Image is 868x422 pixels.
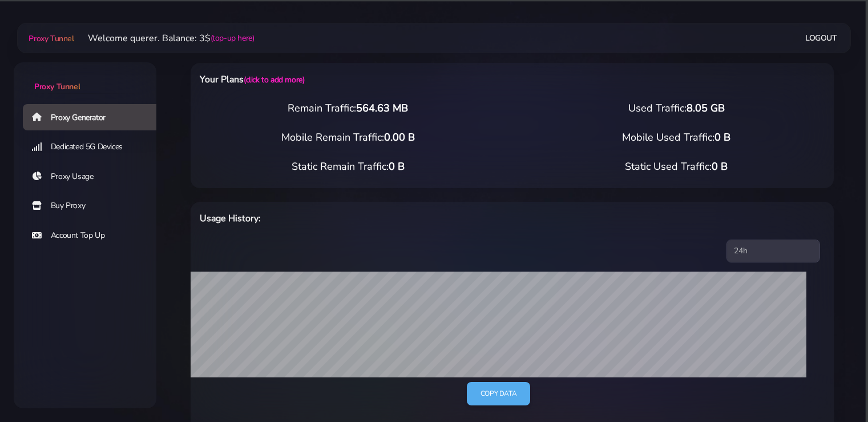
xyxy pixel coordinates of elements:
div: Static Used Traffic: [512,159,841,174]
span: 0.00 B [384,130,415,144]
span: Proxy Tunnel [29,33,74,44]
span: 0 B [712,160,728,173]
a: (click to add more) [244,74,304,85]
span: 0 B [389,160,405,173]
span: Proxy Tunnel [34,81,80,92]
a: Proxy Generator [23,104,165,130]
h6: Usage History: [200,211,559,226]
li: Welcome querer. Balance: 3$ [74,31,255,45]
a: Buy Proxy [23,193,165,219]
a: Copy data [467,382,530,405]
div: Mobile Used Traffic: [512,130,841,145]
iframe: Webchat Widget [802,356,854,408]
a: Proxy Usage [23,164,165,190]
a: Proxy Tunnel [14,62,156,93]
a: Account Top Up [23,222,165,249]
span: 564.63 MB [356,101,408,115]
a: Logout [805,27,837,49]
h6: Your Plans [200,72,559,87]
span: 0 B [714,130,730,144]
div: Remain Traffic: [184,101,512,116]
div: Static Remain Traffic: [184,159,512,174]
a: (top-up here) [211,32,255,44]
a: Dedicated 5G Devices [23,134,165,160]
div: Used Traffic: [512,101,841,116]
a: Proxy Tunnel [26,29,74,47]
div: Mobile Remain Traffic: [184,130,512,145]
span: 8.05 GB [687,101,725,115]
